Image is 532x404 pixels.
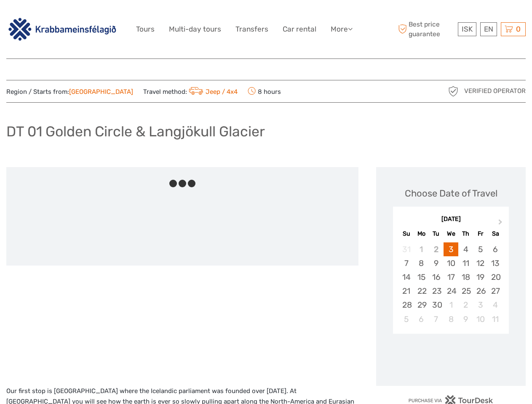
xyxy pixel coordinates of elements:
div: month 2025-09 [396,242,506,326]
div: Choose Wednesday, September 10th, 2025 [444,256,458,270]
span: ISK [462,25,473,33]
div: Loading... [448,356,454,361]
div: EN [480,22,497,36]
div: Choose Sunday, September 7th, 2025 [399,256,414,270]
div: Choose Thursday, September 11th, 2025 [458,256,473,270]
div: Sa [488,228,503,239]
div: Choose Tuesday, September 9th, 2025 [429,256,444,270]
a: Transfers [235,23,268,35]
div: Tu [429,228,444,239]
div: Choose Thursday, October 2nd, 2025 [458,298,473,312]
a: Multi-day tours [169,23,221,35]
div: Choose Monday, October 6th, 2025 [414,312,429,326]
div: Choose Saturday, September 13th, 2025 [488,256,503,270]
div: Choose Tuesday, September 30th, 2025 [429,298,444,312]
span: Travel method: [143,85,238,97]
div: Choose Friday, October 3rd, 2025 [473,298,488,312]
span: Verified Operator [464,87,526,96]
div: Choose Friday, September 12th, 2025 [473,256,488,270]
div: Choose Sunday, September 28th, 2025 [399,298,414,312]
a: More [331,23,353,35]
div: Choose Friday, September 19th, 2025 [473,270,488,284]
div: Choose Sunday, September 21st, 2025 [399,284,414,298]
div: Choose Wednesday, October 1st, 2025 [444,298,458,312]
img: 3142-b3e26b51-08fe-4449-b938-50ec2168a4a0_logo_big.png [6,16,118,42]
span: Region / Starts from: [6,88,133,96]
div: Not available Monday, September 1st, 2025 [414,242,429,256]
div: Choose Sunday, September 14th, 2025 [399,270,414,284]
div: Choose Sunday, October 5th, 2025 [399,312,414,326]
a: Tours [136,23,155,35]
div: Choose Monday, September 8th, 2025 [414,256,429,270]
div: Choose Thursday, September 18th, 2025 [458,270,473,284]
div: Choose Thursday, September 25th, 2025 [458,284,473,298]
div: Choose Wednesday, September 3rd, 2025 [444,242,458,256]
div: Not available Tuesday, September 2nd, 2025 [429,242,444,256]
div: Choose Tuesday, October 7th, 2025 [429,312,444,326]
div: We [444,228,458,239]
div: Choose Monday, September 29th, 2025 [414,298,429,312]
div: Choose Tuesday, September 16th, 2025 [429,270,444,284]
div: Choose Wednesday, September 24th, 2025 [444,284,458,298]
button: Next Month [495,217,508,231]
div: Choose Thursday, September 4th, 2025 [458,242,473,256]
div: Choose Saturday, September 20th, 2025 [488,270,503,284]
a: Jeep / 4x4 [187,88,238,96]
h1: DT 01 Golden Circle & Langjökull Glacier [6,123,265,140]
div: Choose Saturday, October 4th, 2025 [488,298,503,312]
div: Mo [414,228,429,239]
div: Choose Tuesday, September 23rd, 2025 [429,284,444,298]
div: Su [399,228,414,239]
div: Choose Friday, October 10th, 2025 [473,312,488,326]
span: 0 [515,25,522,33]
div: Fr [473,228,488,239]
div: Choose Wednesday, September 17th, 2025 [444,270,458,284]
div: Choose Monday, September 22nd, 2025 [414,284,429,298]
div: Choose Date of Travel [405,187,497,200]
img: verified_operator_grey_128.png [446,85,460,98]
div: Choose Saturday, September 27th, 2025 [488,284,503,298]
div: Choose Friday, September 26th, 2025 [473,284,488,298]
div: Choose Saturday, October 11th, 2025 [488,312,503,326]
div: Th [458,228,473,239]
div: [DATE] [393,215,509,224]
div: Not available Sunday, August 31st, 2025 [399,242,414,256]
div: Choose Friday, September 5th, 2025 [473,242,488,256]
div: Choose Monday, September 15th, 2025 [414,270,429,284]
span: 8 hours [248,85,281,97]
div: Choose Saturday, September 6th, 2025 [488,242,503,256]
span: Best price guarantee [396,20,456,38]
a: [GEOGRAPHIC_DATA] [69,88,133,96]
a: Car rental [283,23,316,35]
div: Choose Wednesday, October 8th, 2025 [444,312,458,326]
div: Choose Thursday, October 9th, 2025 [458,312,473,326]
